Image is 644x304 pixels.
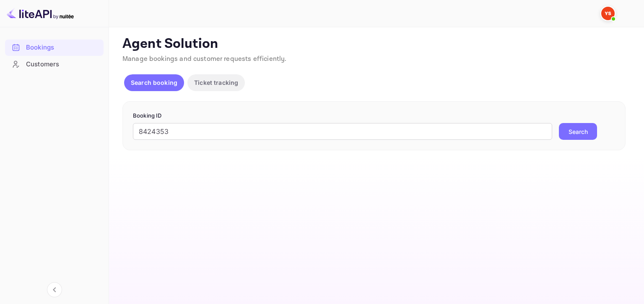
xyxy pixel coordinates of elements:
img: Yandex Support [601,7,615,20]
p: Agent Solution [122,36,629,52]
p: Ticket tracking [194,78,238,87]
div: Customers [5,56,104,73]
img: LiteAPI logo [7,7,74,20]
p: Search booking [131,78,177,87]
div: Customers [26,60,99,69]
a: Customers [5,56,104,72]
p: Booking ID [133,112,615,120]
button: Collapse navigation [47,282,62,297]
input: Enter Booking ID (e.g., 63782194) [133,123,552,140]
div: Bookings [5,39,104,56]
span: Manage bookings and customer requests efficiently. [122,55,287,63]
div: Bookings [26,43,99,52]
button: Search [559,123,597,140]
a: Bookings [5,39,104,55]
